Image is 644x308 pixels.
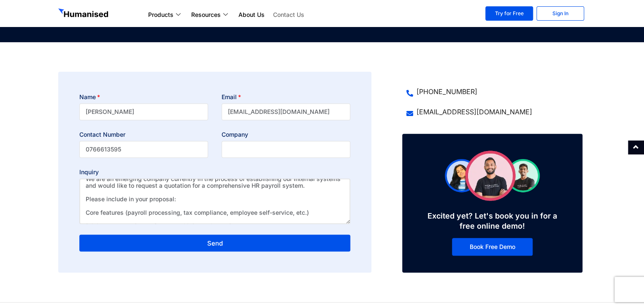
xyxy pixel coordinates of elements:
span: [EMAIL_ADDRESS][DOMAIN_NAME] [415,107,532,117]
a: Try for Free [485,6,533,21]
span: Send [207,240,223,246]
input: Only numbers and phone characters (#, -, *, etc) are accepted. [79,141,208,158]
button: Send [79,235,350,251]
a: Contact Us [269,10,308,20]
a: [EMAIL_ADDRESS][DOMAIN_NAME] [406,107,578,117]
a: Resources [187,10,234,20]
label: Inquiry [79,168,99,176]
label: Email [222,93,241,101]
h4: Excited yet? Let's book you in for a free online demo! [419,211,566,231]
img: GetHumanised Logo [58,8,110,19]
a: [PHONE_NUMBER] [406,86,578,97]
a: About Us [234,10,269,20]
a: Sign In [536,6,584,21]
label: Contact Number [79,130,125,139]
label: Name [79,93,100,101]
span: [PHONE_NUMBER] [415,86,477,97]
label: Company [222,130,248,139]
a: Book Free Demo [452,238,533,256]
a: Products [144,10,187,20]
